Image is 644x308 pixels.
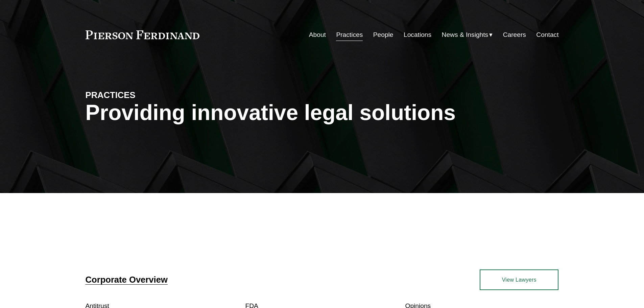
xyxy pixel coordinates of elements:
a: Practices [336,28,363,41]
a: folder dropdown [442,28,493,41]
span: News & Insights [442,29,488,41]
a: Locations [404,28,431,41]
a: Careers [503,28,526,41]
a: People [373,28,393,41]
a: Corporate Overview [86,275,168,284]
a: Contact [536,28,558,41]
a: About [309,28,326,41]
a: View Lawyers [480,269,558,290]
h4: PRACTICES [86,90,204,100]
h1: Providing innovative legal solutions [86,100,559,125]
